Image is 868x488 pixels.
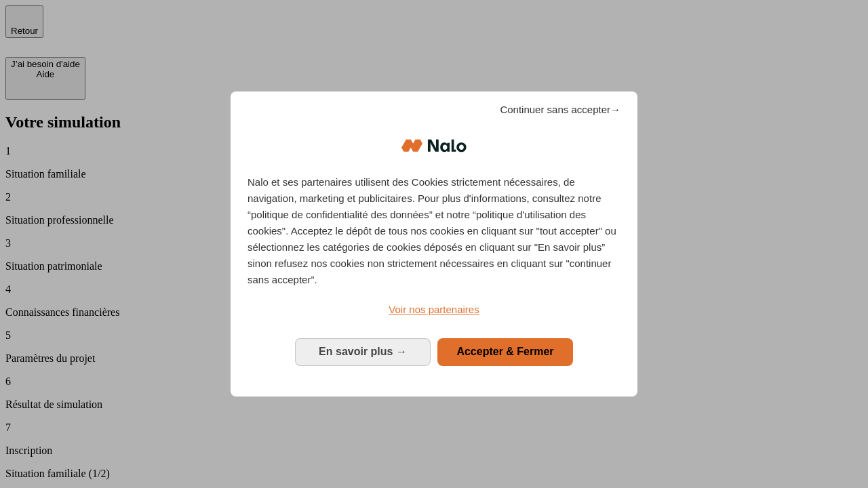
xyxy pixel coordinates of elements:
span: Voir nos partenaires [389,304,479,315]
div: Bienvenue chez Nalo Gestion du consentement [231,91,637,396]
span: Continuer sans accepter→ [500,102,620,118]
span: En savoir plus → [319,346,407,357]
p: Nalo et ses partenaires utilisent des Cookies strictement nécessaires, de navigation, marketing e... [248,174,620,288]
img: Logo [401,125,467,166]
button: En savoir plus: Configurer vos consentements [295,338,431,365]
a: Voir nos partenaires [248,302,620,318]
span: Accepter & Fermer [456,346,553,357]
button: Accepter & Fermer: Accepter notre traitement des données et fermer [437,338,573,365]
